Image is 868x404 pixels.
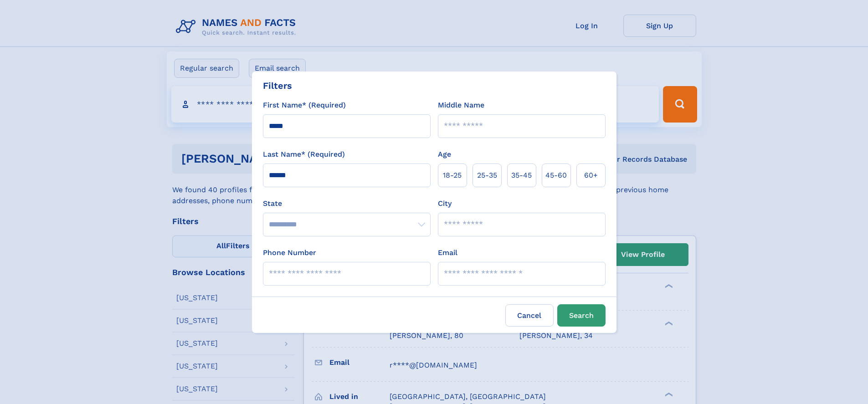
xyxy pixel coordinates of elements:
[438,100,484,111] label: Middle Name
[511,170,532,181] span: 35‑45
[438,149,451,160] label: Age
[263,247,316,258] label: Phone Number
[263,100,346,111] label: First Name* (Required)
[545,170,567,181] span: 45‑60
[438,247,457,258] label: Email
[557,304,606,327] button: Search
[584,170,598,181] span: 60+
[477,170,497,181] span: 25‑35
[438,198,452,209] label: City
[263,149,345,160] label: Last Name* (Required)
[263,79,292,92] div: Filters
[443,170,462,181] span: 18‑25
[263,198,431,209] label: State
[505,304,554,327] label: Cancel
